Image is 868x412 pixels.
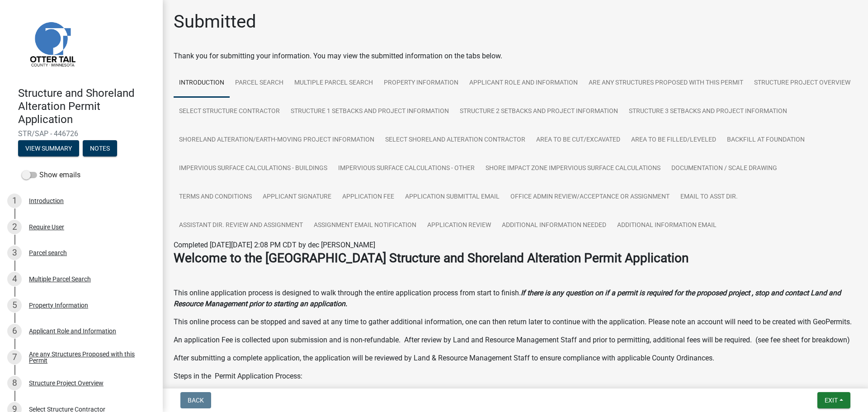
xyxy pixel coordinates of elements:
a: Area to be Filled/Leveled [626,126,722,155]
a: Select Shoreland Alteration contractor [380,126,531,155]
p: This online process can be stopped and saved at any time to gather additional information, one ca... [174,317,857,327]
wm-modal-confirm: Notes [83,146,117,153]
div: Thank you for submitting your information. You may view the submitted information on the tabs below. [174,51,857,62]
a: Application Submittal Email [400,183,505,212]
img: Otter Tail County, Minnesota [18,9,86,77]
div: 3 [7,246,22,260]
div: 8 [7,376,22,390]
div: Parcel search [29,250,67,256]
a: Additional Information Needed [496,211,612,240]
div: Structure Project Overview [29,380,104,386]
a: Shoreland Alteration/Earth-Moving Project Information [174,126,380,155]
span: STR/SAP - 446726 [18,129,145,138]
a: Shore Impact Zone Impervious Surface Calculations [480,154,666,183]
a: Application Review [422,211,496,240]
a: Email to Asst Dir. [675,183,743,212]
div: 7 [7,350,22,365]
p: An application Fee is collected upon submission and is non-refundable. After review by Land and R... [174,335,857,346]
div: Multiple Parcel Search [29,276,91,282]
h4: Structure and Shoreland Alteration Permit Application [18,87,156,126]
div: 4 [7,272,22,286]
a: Applicant Signature [257,183,337,212]
div: Property Information [29,302,88,308]
button: Back [180,392,211,408]
div: 5 [7,298,22,313]
a: Assistant Dir. Review and Assignment [174,211,308,240]
a: Multiple Parcel Search [289,69,378,98]
a: Parcel search [230,69,289,98]
label: Show emails [22,170,80,180]
span: Completed [DATE][DATE] 2:08 PM CDT by dec [PERSON_NAME] [174,241,375,249]
a: Structure 1 Setbacks and project information [285,97,454,126]
a: Applicant Role and Information [464,69,583,98]
a: Backfill at foundation [722,126,810,155]
a: Impervious Surface Calculations - Buildings [174,154,333,183]
a: Structure Project Overview [749,69,856,98]
button: Exit [817,392,850,408]
div: Applicant Role and Information [29,328,116,334]
a: Structure 2 Setbacks and project information [454,97,623,126]
a: Documentation / Scale Drawing [666,154,783,183]
a: Terms and Conditions [174,183,257,212]
a: Impervious Surface Calculations - Other [333,154,480,183]
div: Are any Structures Proposed with this Permit [29,351,148,364]
div: 2 [7,220,22,234]
div: Introduction [29,198,64,204]
a: Are any Structures Proposed with this Permit [583,69,749,98]
a: Application Fee [337,183,400,212]
h1: Submitted [174,11,256,33]
p: Steps in the Permit Application Process: [174,371,857,382]
div: 6 [7,324,22,338]
a: Select Structure Contractor [174,97,285,126]
wm-modal-confirm: Summary [18,146,79,153]
a: Property Information [378,69,464,98]
a: Structure 3 Setbacks and project information [623,97,793,126]
button: Notes [83,140,117,156]
button: View Summary [18,140,79,156]
p: After submitting a complete application, the application will be reviewed by Land & Resource Mana... [174,353,857,364]
span: Back [188,397,204,404]
p: This online application process is designed to walk through the entire application process from s... [174,288,857,309]
span: Exit [825,397,838,404]
div: 1 [7,194,22,208]
a: Office Admin Review/Acceptance or Assignment [505,183,675,212]
strong: Welcome to the [GEOGRAPHIC_DATA] Structure and Shoreland Alteration Permit Application [174,251,689,265]
strong: If there is any question on if a permit is required for the proposed project , stop and contact L... [174,289,841,308]
a: Assignment Email Notification [308,211,422,240]
a: Introduction [174,69,230,98]
a: Area to be Cut/Excavated [531,126,626,155]
a: Additional Information Email [612,211,722,240]
div: Require User [29,224,64,230]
